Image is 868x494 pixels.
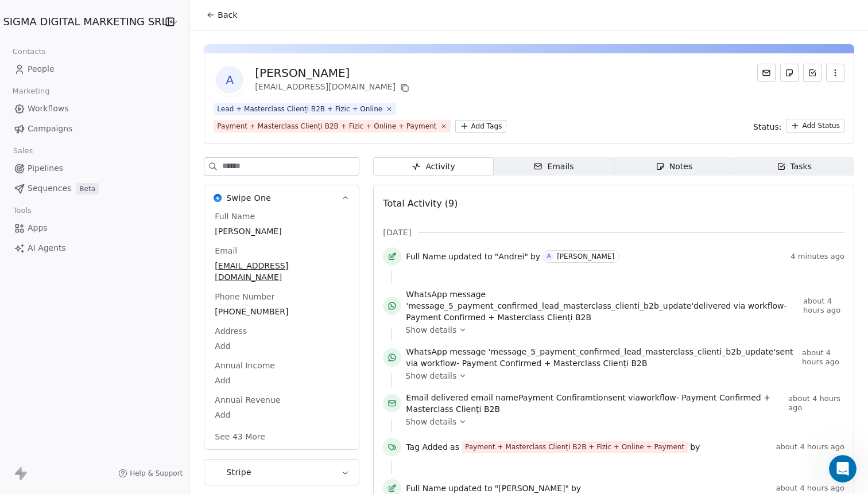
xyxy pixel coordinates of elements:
[406,290,486,299] span: WhatsApp message
[28,222,48,234] span: Apps
[547,252,551,261] div: A
[406,392,784,415] span: email name sent via workflow -
[405,370,456,382] span: Show details
[533,161,573,173] div: Emails
[7,83,55,100] span: Marketing
[557,252,614,260] div: [PERSON_NAME]
[448,251,493,262] span: updated to
[406,483,446,494] span: Full Name
[212,245,239,256] span: Email
[405,324,836,336] a: Show details
[406,393,468,402] span: Email delivered
[9,99,180,118] a: Workflows
[406,289,799,323] span: ' message_5_payment_confirmed_lead_masterclass_clienti_b2b_update ' delivered via workflow -
[9,60,180,79] a: People
[495,483,569,494] span: "[PERSON_NAME]"
[217,121,436,131] div: Payment + Masterclass Clienți B2B + Fizic + Online + Payment
[218,9,237,21] span: Back
[777,161,812,173] div: Tasks
[28,162,63,174] span: Pipelines
[405,370,836,382] a: Show details
[28,103,69,115] span: Workflows
[406,313,591,322] span: Payment Confirmed + Masterclass Clienți B2B
[9,219,180,238] a: Apps
[8,142,38,160] span: Sales
[462,359,648,368] span: Payment Confirmed + Masterclass Clienți B2B
[199,5,244,25] button: Back
[465,442,684,452] div: Payment + Masterclass Clienți B2B + Fizic + Online + Payment
[215,409,348,421] span: Add
[215,260,348,283] span: [EMAIL_ADDRESS][DOMAIN_NAME]
[212,394,282,406] span: Annual Revenue
[215,306,348,317] span: [PHONE_NUMBER]
[130,469,183,478] span: Help & Support
[406,347,486,356] span: WhatsApp message
[208,426,272,447] button: See 43 More
[776,484,844,493] span: about 4 hours ago
[455,120,507,133] button: Add Tags
[214,194,222,202] img: Swipe One
[28,242,66,254] span: AI Agents
[8,202,36,219] span: Tools
[215,375,348,386] span: Add
[803,297,844,315] span: about 4 hours ago
[790,252,844,261] span: 4 minutes ago
[215,225,348,237] span: [PERSON_NAME]
[383,227,411,238] span: [DATE]
[776,442,844,452] span: about 4 hours ago
[788,394,844,413] span: about 4 hours ago
[656,161,692,173] div: Notes
[215,340,348,352] span: Add
[753,121,781,133] span: Status:
[9,239,180,258] a: AI Agents
[690,441,700,453] span: by
[802,348,844,367] span: about 4 hours ago
[786,119,844,133] button: Add Status
[571,483,581,494] span: by
[76,183,99,195] span: Beta
[448,483,493,494] span: updated to
[212,325,249,337] span: Address
[204,185,359,211] button: Swipe OneSwipe One
[226,466,251,478] span: Stripe
[255,65,412,81] div: [PERSON_NAME]
[406,251,446,262] span: Full Name
[28,123,72,135] span: Campaigns
[217,104,382,114] div: Lead + Masterclass Clienți B2B + Fizic + Online
[212,211,257,222] span: Full Name
[212,360,277,371] span: Annual Income
[204,211,359,449] div: Swipe OneSwipe One
[530,251,540,262] span: by
[406,441,448,453] span: Tag Added
[118,469,183,478] a: Help & Support
[214,468,222,476] img: Stripe
[405,416,456,427] span: Show details
[495,251,528,262] span: "Andrei"
[412,161,455,173] div: Activity
[28,63,55,75] span: People
[7,43,51,60] span: Contacts
[406,346,797,369] span: ' message_5_payment_confirmed_lead_masterclass_clienti_b2b_update ' sent via workflow -
[383,198,458,209] span: Total Activity (9)
[212,291,277,302] span: Phone Number
[28,182,71,195] span: Sequences
[829,455,857,483] iframe: Intercom live chat
[255,81,412,95] div: [EMAIL_ADDRESS][DOMAIN_NAME]
[405,416,836,427] a: Show details
[3,14,167,29] span: SIGMA DIGITAL MARKETING SRL
[216,66,243,94] span: A
[450,441,459,453] span: as
[518,393,609,402] span: Payment Confiramtion
[405,324,456,336] span: Show details
[9,159,180,178] a: Pipelines
[9,119,180,138] a: Campaigns
[204,460,359,485] button: StripeStripe
[226,192,271,204] span: Swipe One
[9,179,180,198] a: SequencesBeta
[14,12,150,32] button: SIGMA DIGITAL MARKETING SRL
